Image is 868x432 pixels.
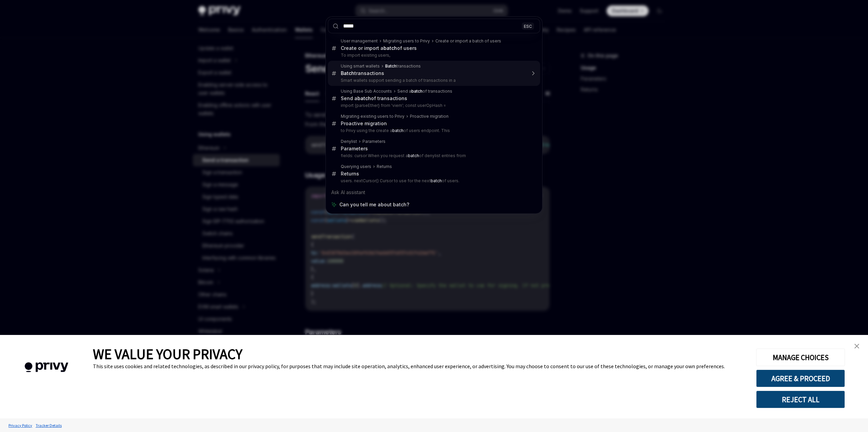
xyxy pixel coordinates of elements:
[383,45,397,51] b: batch
[341,78,526,83] p: Smart wallets support sending a batch of transactions in a
[341,164,371,169] div: Querying users
[341,103,526,108] p: import {parseEther} from 'viem'; const userOpHash =
[341,70,354,76] b: Batch
[341,63,380,69] div: Using smart wallets
[341,120,387,127] div: Proactive migration
[385,63,396,69] b: Batch
[341,95,407,101] div: Send a of transactions
[850,339,864,353] a: close banner
[756,391,845,408] button: REJECT ALL
[408,153,419,158] b: batch
[392,128,403,133] b: batch
[410,114,449,119] div: Proactive migration
[341,178,526,184] p: users. nextCursor() Cursor to use for the next of users.
[341,45,417,51] div: Create or import a of users
[411,89,422,94] b: batch
[383,38,430,44] div: Migrating users to Privy
[328,186,540,199] div: Ask AI assistant
[431,178,442,183] b: batch
[385,63,421,69] div: transactions
[7,419,34,431] a: Privacy Policy
[341,139,357,144] div: Denylist
[34,419,63,431] a: Tracker Details
[341,146,368,152] div: Parameters
[357,95,371,101] b: batch
[341,70,384,76] div: transactions
[10,353,83,382] img: company logo
[522,22,534,30] div: ESC
[341,89,392,94] div: Using Base Sub Accounts
[435,38,501,44] div: Create or import a batch of users
[397,89,452,94] div: Send a of transactions
[341,53,526,58] p: To import existing users,
[377,164,392,169] div: Returns
[756,370,845,387] button: AGREE & PROCEED
[339,201,409,208] span: Can you tell me about batch?
[756,349,845,366] button: MANAGE CHOICES
[362,139,386,144] div: Parameters
[341,153,526,158] p: fields: cursor When you request a of denylist entries from
[341,38,378,44] div: User management
[93,345,242,363] span: WE VALUE YOUR PRIVACY
[854,344,859,349] img: close banner
[93,363,746,370] div: This site uses cookies and related technologies, as described in our privacy policy, for purposes...
[341,171,359,177] div: Returns
[341,128,526,133] p: to Privy using the create a of users endpoint. This
[341,114,405,119] div: Migrating existing users to Privy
